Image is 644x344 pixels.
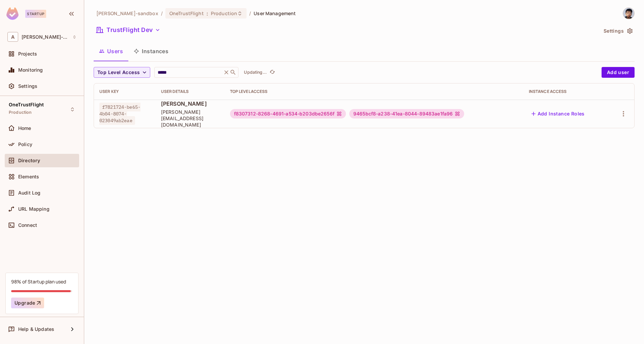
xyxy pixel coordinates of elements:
button: Settings [601,26,635,36]
div: 98% of Startup plan used [11,278,66,285]
div: User Key [99,89,150,94]
span: Home [18,126,31,131]
li: / [249,10,251,16]
span: Top Level Access [97,68,140,77]
div: 9465bcf8-a238-41ea-8044-89483ae1fa96 [349,109,464,118]
div: Startup [25,10,46,18]
img: SReyMgAAAABJRU5ErkJggg== [6,7,19,20]
span: A [7,32,18,42]
li: / [161,10,163,16]
span: [PERSON_NAME][EMAIL_ADDRESS][DOMAIN_NAME] [161,109,219,128]
span: Monitoring [18,67,43,73]
div: Top Level Access [230,89,518,94]
span: : [206,11,208,16]
span: OneTrustFlight [169,10,204,16]
span: URL Mapping [18,206,50,212]
span: User Management [254,10,296,16]
button: Upgrade [11,298,44,308]
div: Instance Access [529,89,603,94]
button: Users [94,43,128,60]
button: Add user [602,67,635,78]
span: Connect [18,222,37,228]
span: f7821724-be65-4b04-8074-023049ab2eae [99,103,140,125]
span: Production [9,110,32,115]
button: TrustFlight Dev [94,25,163,35]
button: Add Instance Roles [529,108,587,119]
button: refresh [268,68,276,76]
p: Updating... [244,70,267,75]
span: Directory [18,158,40,163]
span: Workspace: alex-trustflight-sandbox [22,34,69,40]
span: Audit Log [18,190,40,196]
span: [PERSON_NAME] [161,100,219,107]
span: the active workspace [96,10,158,16]
div: User Details [161,89,219,94]
span: Projects [18,51,37,57]
button: Top Level Access [94,67,150,78]
button: Instances [128,43,174,60]
span: Production [211,10,237,16]
span: Click to refresh data [267,68,276,76]
span: Policy [18,142,32,147]
span: Elements [18,174,39,179]
span: Settings [18,83,37,89]
img: Alexander Ip [623,8,634,19]
div: f8307312-8268-4691-a534-b203dbe2656f [230,109,346,118]
span: Help & Updates [18,326,54,332]
span: refresh [269,69,275,76]
span: OneTrustFlight [9,102,44,107]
